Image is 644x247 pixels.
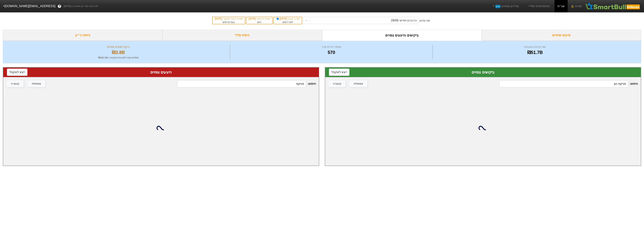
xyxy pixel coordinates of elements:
[349,80,367,87] button: ממשלתי
[434,45,636,49] div: שווי קרנות עוקבות
[215,17,223,20] span: [DATE]
[27,80,45,87] button: ממשלתי
[214,17,243,20] div: תאריך כניסה לתוקף :
[64,4,98,8] span: לפי נתוני סוף יום מתאריך [DATE]
[276,17,288,20] span: [DATE]
[391,18,417,23] div: הרכבים חודשי 28/08
[32,82,41,86] div: ממשלתי
[59,4,61,9] span: ?
[248,17,270,20] div: תאריך פרסום :
[322,30,482,41] div: ביקושים והיצעים צפויים
[333,82,341,86] div: קונצרני
[257,21,261,23] span: היום
[491,2,520,10] a: מדדים נוספיםחדש
[156,123,166,133] img: loading...
[585,2,641,10] img: SmartBull
[177,80,316,87] span: חיפוש :
[329,69,637,75] div: ביקושים צפויים
[354,82,363,86] div: ממשלתי
[499,80,638,87] span: חיפוש :
[420,19,430,23] div: סוג עדכון
[8,56,229,60] div: תשלום צפוי לקרנות עוקבות : ₪192.9M
[478,123,488,133] img: loading...
[287,21,288,23] span: 7
[8,49,229,56] div: ₪3.8B
[495,5,500,8] span: חדש
[329,80,346,87] button: קונצרני
[177,80,306,87] input: 1 רשומות...
[3,30,163,41] div: ניתוח ני״ע
[249,17,257,20] span: [DATE]
[7,80,24,87] button: קונצרני
[163,30,322,41] div: ניתוח מדד
[7,69,315,75] div: היצעים צפויים
[276,17,300,20] div: תאריך קובע :
[329,69,349,76] button: ייצא לאקסל
[227,21,230,23] span: 11
[11,82,19,86] div: קונצרני
[7,69,27,76] button: ייצא לאקסל
[8,45,229,49] div: היקף שינויים צפויים
[214,20,243,24] div: בעוד ימים
[231,45,432,49] div: מספר ניירות ערך
[499,80,628,87] input: 551 רשומות...
[482,30,641,41] div: סיכום שינויים
[434,49,636,56] div: ₪51.7B
[526,2,551,10] a: הסימולציות שלי
[276,20,300,24] div: לפני ימים
[231,49,432,56] div: 570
